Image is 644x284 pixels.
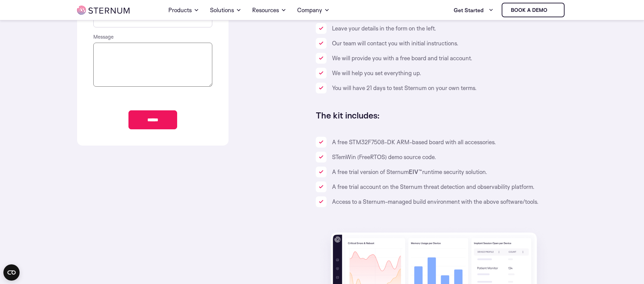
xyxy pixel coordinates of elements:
li: We will provide you with a free board and trial account. [316,53,567,64]
li: STemWin (FreeRTOS) demo source code. [316,152,567,162]
img: sternum iot [550,7,555,13]
li: A free STM32F7508-DK ARM-based board with all accessories. [316,137,567,148]
li: Leave your details in the form on the left. [316,23,567,34]
a: Company [297,1,330,20]
li: You will have 21 days to test Sternum on your own terms. [316,83,567,93]
a: Resources [252,1,286,20]
span: Message [93,34,114,40]
img: sternum iot [77,6,129,15]
button: Open CMP widget [3,264,20,281]
li: A free trial account on the Sternum threat detection and observability platform. [316,181,567,192]
a: Solutions [210,1,241,20]
h5: The kit includes: [316,110,567,121]
strong: EIV™ [409,168,422,175]
li: Our team will contact you with initial instructions. [316,38,567,49]
li: A free trial version of Sternum runtime security solution. [316,167,567,177]
li: We will help you set everything up. [316,68,567,79]
li: Access to a Sternum-managed build environment with the above software/tools. [316,196,567,207]
a: Book a demo [502,3,565,17]
a: Products [168,1,199,20]
a: Get Started [454,3,494,17]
